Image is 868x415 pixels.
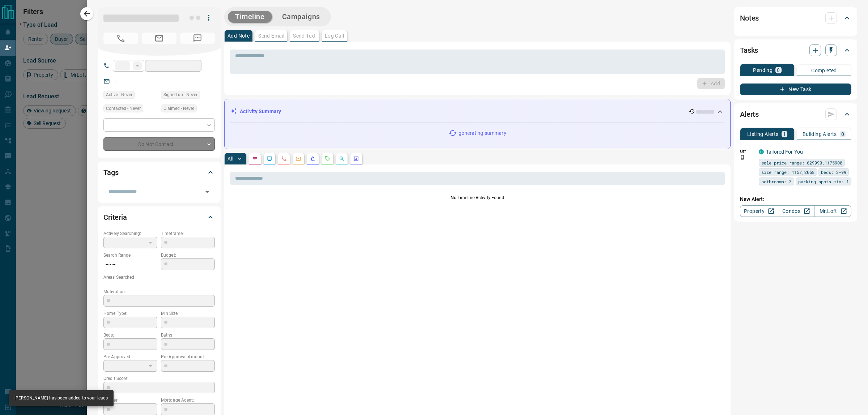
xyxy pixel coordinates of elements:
div: Tasks [740,42,851,59]
p: Activity Summary [240,108,281,115]
div: Activity Summary [230,105,724,118]
p: Mortgage Agent: [161,397,215,403]
button: Open [202,187,212,197]
div: Notes [740,9,851,27]
span: Claimed - Never [163,105,194,112]
span: Contacted - Never [106,105,141,112]
h2: Criteria [103,211,127,223]
p: -- - -- [103,258,157,270]
p: Pending [753,68,773,73]
p: 0 [777,68,780,73]
span: parking spots min: 1 [798,178,849,185]
svg: Lead Browsing Activity [267,156,272,162]
a: Property [740,205,777,217]
p: 0 [841,132,844,137]
svg: Emails [295,156,301,162]
p: Add Note [227,33,250,38]
p: generating summary [459,129,506,137]
h2: Tasks [740,44,758,56]
h2: Notes [740,12,759,24]
svg: Calls [281,156,287,162]
svg: Listing Alerts [310,156,316,162]
button: New Task [740,84,851,95]
span: size range: 1157,2058 [761,168,814,176]
h2: Tags [103,167,118,178]
p: Beds: [103,332,157,338]
p: Off [740,148,754,155]
span: sale price range: 629990,1175900 [761,159,842,166]
p: Timeframe: [161,230,215,237]
div: Criteria [103,209,215,226]
p: Min Size: [161,310,215,317]
span: No Email [142,33,176,44]
p: Home Type: [103,310,157,317]
span: bathrooms: 3 [761,178,792,185]
svg: Agent Actions [353,156,359,162]
p: All [227,156,233,161]
p: Areas Searched: [103,274,215,281]
span: No Number [180,33,215,44]
span: Active - Never [106,91,132,98]
svg: Notes [252,156,258,162]
div: Tags [103,164,215,181]
p: Motivation: [103,288,215,295]
span: beds: 3-99 [821,168,846,176]
button: Campaigns [275,11,327,23]
p: Baths: [161,332,215,338]
p: 1 [783,132,786,137]
a: Condos [777,205,814,217]
svg: Opportunities [339,156,345,162]
svg: Requests [324,156,330,162]
p: Pre-Approved: [103,354,157,360]
p: New Alert: [740,196,851,203]
a: Mr.Loft [814,205,851,217]
svg: Push Notification Only [740,155,745,160]
p: Credit Score: [103,375,215,382]
p: Building Alerts [803,132,837,137]
p: Search Range: [103,252,157,258]
div: [PERSON_NAME] has been added to your leads [14,392,108,404]
a: -- [115,78,118,84]
div: condos.ca [759,149,764,154]
p: Lawyer: [103,397,157,403]
a: Tailored For You [766,149,803,155]
p: Completed [811,68,837,73]
p: Pre-Approval Amount: [161,354,215,360]
p: Listing Alerts [747,132,779,137]
div: Alerts [740,106,851,123]
span: No Number [103,33,138,44]
h2: Alerts [740,108,759,120]
button: Timeline [228,11,272,23]
div: Do Not Contact [103,137,215,151]
p: No Timeline Activity Found [230,194,725,201]
p: Budget: [161,252,215,258]
span: Signed up - Never [163,91,197,98]
p: Actively Searching: [103,230,157,237]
